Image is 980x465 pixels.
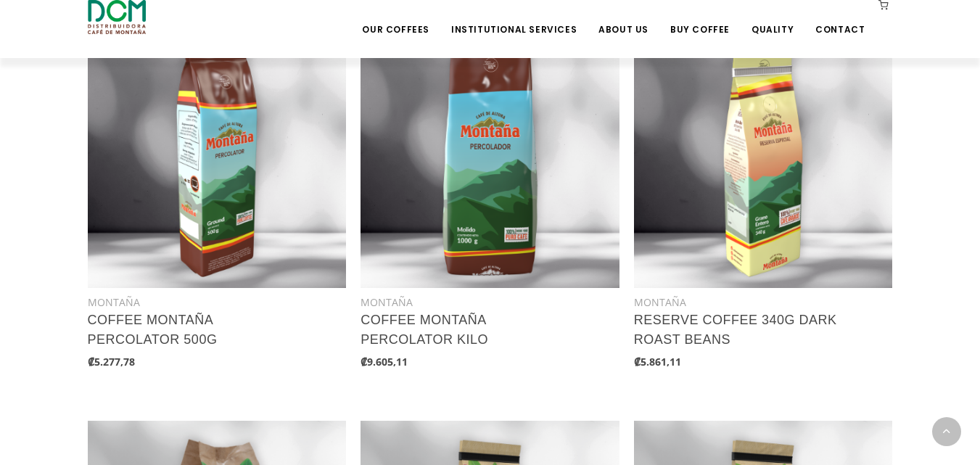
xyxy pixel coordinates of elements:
a: Buy Coffee [662,1,738,36]
a: Our Coffees [353,1,438,36]
a: Contact [807,1,873,36]
a: COFFEE MONTAÑA PERCOLATOR KILO [361,313,488,347]
b: ₡5.861,11 [634,355,681,369]
a: About Us [590,1,657,36]
img: Shop product image! [634,29,893,288]
b: ₡9.605,11 [361,355,408,369]
img: Shop product image! [88,29,347,288]
a: Institutional Services [442,1,585,36]
img: Shop product image! [361,29,619,288]
a: RESERVE COFFEE 340G DARK ROAST BEANS [634,313,837,347]
b: ₡5.277,78 [88,355,135,369]
div: MONTAÑA [88,294,347,310]
a: COFFEE MONTAÑA PERCOLATOR 500G [88,313,218,347]
div: MONTAÑA [361,294,619,310]
div: MONTAÑA [634,294,893,310]
a: Quality [743,1,802,36]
